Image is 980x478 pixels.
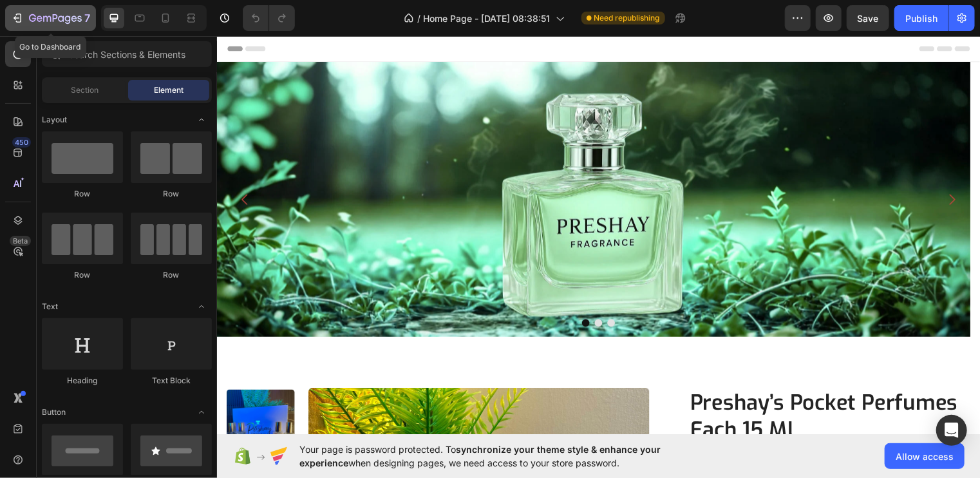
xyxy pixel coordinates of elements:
[42,406,66,418] span: Button
[395,287,403,294] button: Dot
[84,10,90,26] p: 7
[191,110,212,130] span: Toggle open
[382,287,390,294] button: Dot
[905,12,938,25] div: Publish
[217,36,980,435] iframe: Design area
[478,356,763,414] h1: Preshay’s Pocket Perfumes Each 15 ML
[847,5,889,31] button: Save
[299,444,661,468] span: synchronize your theme style & enhance your experience
[424,12,551,25] span: Home Page - [DATE] 08:38:51
[896,450,954,463] span: Allow access
[131,375,212,387] div: Text Block
[858,13,879,24] span: Save
[42,375,123,387] div: Heading
[154,84,184,96] span: Element
[42,41,212,67] input: Search Sections & Elements
[71,84,99,96] span: Section
[191,296,212,317] span: Toggle open
[5,5,96,31] button: 7
[299,443,711,470] span: Your page is password protected. To when designing pages, we need access to your store password.
[885,443,965,469] button: Allow access
[131,188,212,200] div: Row
[42,188,123,200] div: Row
[243,5,295,31] div: Undo/Redo
[42,301,58,312] span: Text
[594,12,660,24] span: Need republishing
[131,269,212,281] div: Row
[370,287,377,294] button: Dot
[726,148,762,184] button: Carousel Next Arrow
[10,236,31,246] div: Beta
[191,402,212,423] span: Toggle open
[418,12,421,25] span: /
[12,137,31,148] div: 450
[42,269,123,281] div: Row
[936,415,967,446] div: Open Intercom Messenger
[42,114,67,126] span: Layout
[894,5,948,31] button: Publish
